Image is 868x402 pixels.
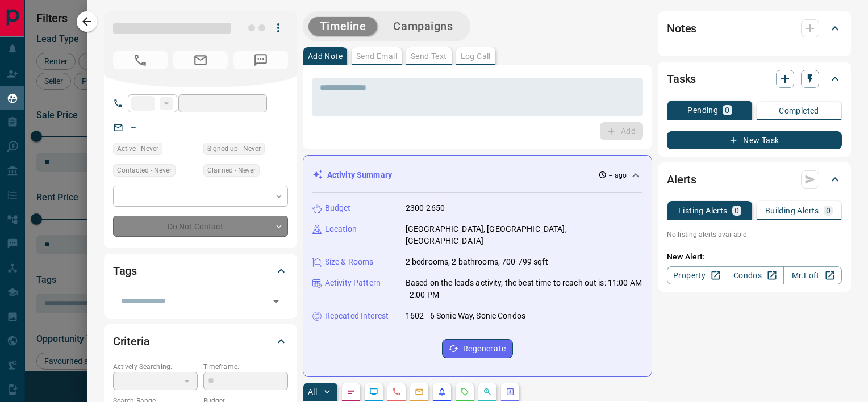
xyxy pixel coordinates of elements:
[113,216,288,237] div: Do Not Contact
[765,207,819,215] p: Building Alerts
[667,229,842,240] p: No listing alerts available
[308,17,378,36] button: Timeline
[437,387,446,396] svg: Listing Alerts
[113,332,150,350] h2: Criteria
[113,362,198,372] p: Actively Searching:
[173,51,228,69] span: No Email
[442,339,513,358] button: Regenerate
[369,387,378,396] svg: Lead Browsing Activity
[207,143,261,154] span: Signed up - Never
[203,362,288,372] p: Timeframe:
[117,143,158,154] span: Active - Never
[406,310,525,322] p: 1602 - 6 Sonic Way, Sonic Condos
[783,266,842,284] a: Mr.Loft
[327,169,392,181] p: Activity Summary
[725,266,783,284] a: Condos
[117,165,172,176] span: Contacted - Never
[687,106,718,114] p: Pending
[406,223,642,247] p: [GEOGRAPHIC_DATA], [GEOGRAPHIC_DATA], [GEOGRAPHIC_DATA]
[347,387,356,396] svg: Notes
[392,387,401,396] svg: Calls
[506,387,515,396] svg: Agent Actions
[308,52,343,60] p: Add Note
[233,51,288,69] span: No Number
[113,51,168,69] span: No Number
[460,387,469,396] svg: Requests
[325,202,351,214] p: Budget
[667,70,696,88] h2: Tasks
[826,207,831,215] p: 0
[131,123,136,132] a: --
[779,107,819,115] p: Completed
[667,19,696,37] h2: Notes
[325,277,381,289] p: Activity Pattern
[113,262,137,280] h2: Tags
[268,294,284,309] button: Open
[667,251,842,263] p: New Alert:
[207,165,256,176] span: Claimed - Never
[667,65,842,93] div: Tasks
[406,202,445,214] p: 2300-2650
[678,207,728,215] p: Listing Alerts
[667,131,842,149] button: New Task
[609,170,627,181] p: -- ago
[113,257,288,284] div: Tags
[667,170,696,189] h2: Alerts
[483,387,492,396] svg: Opportunities
[667,15,842,42] div: Notes
[325,256,374,268] p: Size & Rooms
[325,223,357,235] p: Location
[325,310,389,322] p: Repeated Interest
[415,387,424,396] svg: Emails
[312,165,642,186] div: Activity Summary-- ago
[113,328,288,355] div: Criteria
[735,207,739,215] p: 0
[406,277,642,301] p: Based on the lead's activity, the best time to reach out is: 11:00 AM - 2:00 PM
[667,266,725,284] a: Property
[667,166,842,193] div: Alerts
[308,388,317,396] p: All
[725,106,729,114] p: 0
[406,256,548,268] p: 2 bedrooms, 2 bathrooms, 700-799 sqft
[382,17,464,36] button: Campaigns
